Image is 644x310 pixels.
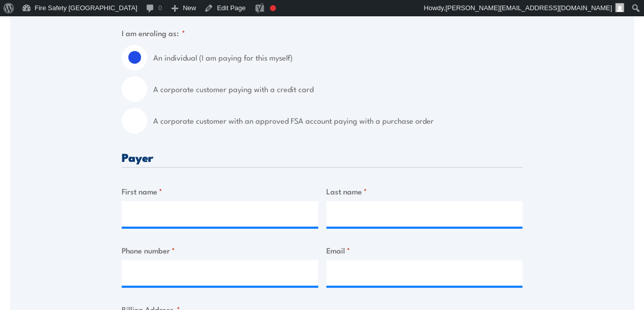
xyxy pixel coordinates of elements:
label: An individual (I am paying for this myself) [153,45,522,70]
label: A corporate customer with an approved FSA account paying with a purchase order [153,108,522,133]
label: Phone number [122,244,318,256]
span: [PERSON_NAME][EMAIL_ADDRESS][DOMAIN_NAME] [445,4,612,12]
div: Focus keyphrase not set [270,5,276,11]
label: A corporate customer paying with a credit card [153,76,522,102]
label: Last name [326,185,523,197]
legend: I am enroling as: [122,27,185,39]
label: Email [326,244,523,256]
h3: Payer [122,151,522,163]
label: First name [122,185,318,197]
